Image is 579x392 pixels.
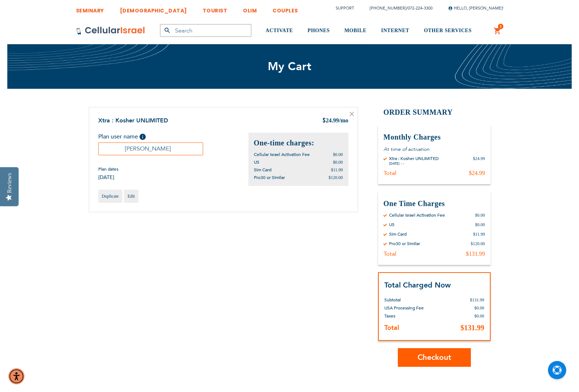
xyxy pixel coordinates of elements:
a: Duplicate [98,190,123,203]
span: My Cart [268,59,312,74]
span: $0.00 [333,152,343,157]
div: Total [384,170,396,177]
span: [DATE] [98,174,118,181]
div: Xtra : Kosher UNLIMITED [389,156,439,161]
div: $24.99 [473,156,485,166]
div: Sim Card [389,231,407,237]
strong: Total Charged Now [384,280,451,290]
span: $ [322,117,326,125]
a: Edit [124,190,138,203]
h3: One Time Charges [384,199,485,209]
img: Cellular Israel Logo [76,26,145,35]
span: OTHER SERVICES [424,28,472,33]
a: OLIM [243,2,257,15]
a: ACTIVATE [266,17,293,45]
div: $11.99 [473,231,485,237]
span: /mo [339,117,348,123]
span: Pro30 or Similar [254,175,285,180]
span: Sim Card [254,167,271,173]
a: [PHONE_NUMBER] [370,5,406,11]
span: $11.99 [331,167,343,172]
input: Search [160,24,251,37]
div: [DATE] - - [389,161,439,166]
p: At time of activation [384,146,485,153]
span: US [254,159,259,165]
th: Subtotal [384,290,447,304]
span: $0.00 [475,305,484,311]
h2: Order Summary [378,107,491,118]
span: $120.00 [329,175,343,180]
span: $0.00 [475,313,484,319]
span: Plan user name [98,133,138,141]
a: PHONES [308,17,330,45]
div: $0.00 [475,222,485,228]
a: COUPLES [273,2,298,15]
span: 1 [499,24,502,30]
h2: One-time charges: [254,138,343,148]
div: $0.00 [475,212,485,218]
span: Duplicate [102,194,119,199]
span: INTERNET [381,28,409,33]
button: Checkout [398,348,471,367]
span: MOBILE [344,28,367,33]
span: Edit [127,194,135,199]
span: $0.00 [333,160,343,165]
span: USA Processing Fee [384,305,424,311]
a: Support [336,5,354,11]
span: ACTIVATE [266,28,293,33]
li: / [362,3,433,14]
a: TOURIST [203,2,228,15]
div: $24.99 [469,170,485,177]
a: [DEMOGRAPHIC_DATA] [120,2,187,15]
a: MOBILE [344,17,367,45]
span: Hello, [PERSON_NAME]! [448,5,503,11]
div: Total [384,250,396,258]
a: 1 [494,27,502,35]
h3: Monthly Charges [384,132,485,142]
div: Pro30 or Similar [389,241,420,247]
div: 24.99 [322,117,348,125]
div: Cellular Israel Activation Fee [389,212,445,218]
span: $131.99 [470,297,484,302]
a: Xtra : Kosher UNLIMITED [98,117,168,125]
span: Cellular Israel Activation Fee [254,152,310,157]
div: Accessibility Menu [8,368,24,384]
span: Plan dates [98,166,118,172]
span: $131.99 [461,324,484,332]
th: Taxes [384,312,447,320]
strong: Total [384,323,399,332]
span: Checkout [418,352,451,363]
a: 072-224-3300 [408,5,433,11]
div: $131.99 [466,250,485,258]
div: $120.00 [471,241,485,247]
div: Reviews [6,173,13,193]
a: OTHER SERVICES [424,17,472,45]
span: PHONES [308,28,330,33]
a: INTERNET [381,17,409,45]
a: SEMINARY [76,2,104,15]
div: US [389,222,395,228]
span: Help [140,134,146,140]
